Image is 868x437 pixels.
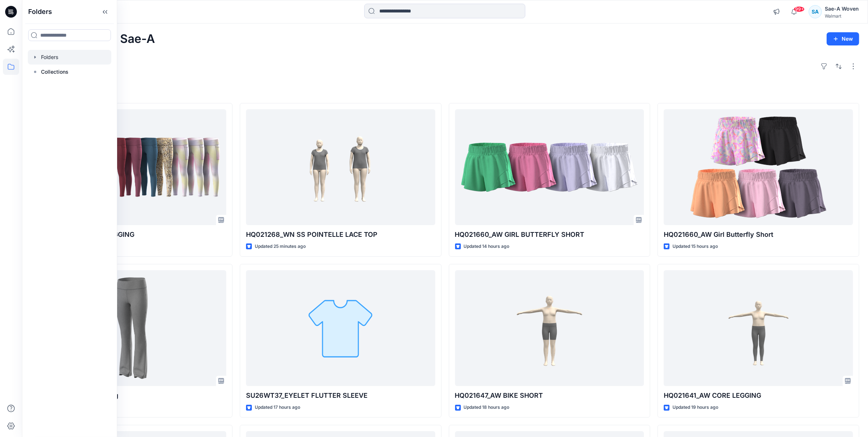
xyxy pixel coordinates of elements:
a: HQ021641_AW CORE LEGGING [664,270,853,386]
p: Updated 18 hours ago [464,404,510,411]
p: Updated 19 hours ago [673,404,718,411]
p: Collections [41,67,68,76]
button: New [827,32,859,45]
p: Updated 25 minutes ago [255,243,306,250]
a: HQ021268_WN SS POINTELLE LACE TOP [246,109,435,225]
p: Updated 15 hours ago [673,243,718,250]
a: SU26WT37_EYELET FLUTTER SLEEVE [246,270,435,386]
p: SU26WT37_EYELET FLUTTER SLEEVE [246,390,435,401]
a: HQ021644_Flare Legging [37,270,226,386]
p: HQ021644_Flare Legging [37,390,226,401]
span: 99+ [794,6,805,12]
a: HQ021647_AW BIKE SHORT [455,270,644,386]
a: HQ021660_AW GIRL BUTTERFLY SHORT [455,109,644,225]
div: Sae-A Woven [825,4,859,13]
p: Updated 14 hours ago [464,243,510,250]
a: HQ021660_AW Girl Butterfly Short [664,109,853,225]
h4: Styles [31,87,859,96]
p: HQ021660_AW GIRL BUTTERFLY SHORT [455,229,644,240]
p: HQ021268_WN SS POINTELLE LACE TOP [246,229,435,240]
p: HQ021641_AW CORE LEGGING [664,390,853,401]
div: SA [809,5,822,18]
a: HQ021641_AW CORE LEGGING [37,109,226,225]
div: Walmart [825,13,859,19]
p: HQ021647_AW BIKE SHORT [455,390,644,401]
p: Updated 17 hours ago [255,404,300,411]
p: HQ021641_AW CORE LEGGING [37,229,226,240]
p: HQ021660_AW Girl Butterfly Short [664,229,853,240]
